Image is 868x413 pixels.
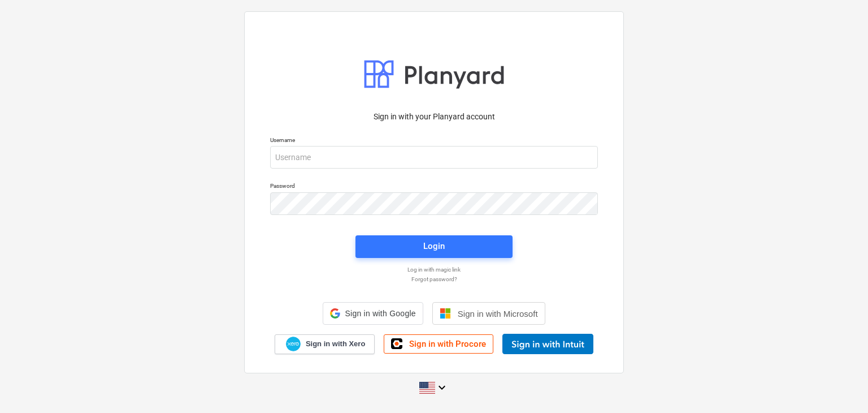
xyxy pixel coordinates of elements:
img: Xero logo [286,337,301,352]
a: Forgot password? [264,276,604,283]
img: Microsoft logo [440,308,451,319]
p: Sign in with your Planyard account [270,111,598,123]
div: Login [423,239,445,253]
span: Sign in with Xero [306,339,365,349]
a: Log in with magic link [264,266,604,273]
span: Sign in with Google [345,309,415,318]
p: Password [270,182,598,192]
a: Sign in with Procore [384,334,493,354]
div: Sign in with Google [323,302,423,325]
input: Username [270,146,598,169]
span: Sign in with Procore [409,339,486,349]
a: Sign in with Xero [275,334,375,354]
p: Username [270,136,598,146]
button: Login [355,235,513,258]
i: keyboard_arrow_down [435,381,449,394]
span: Sign in with Microsoft [458,309,538,319]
